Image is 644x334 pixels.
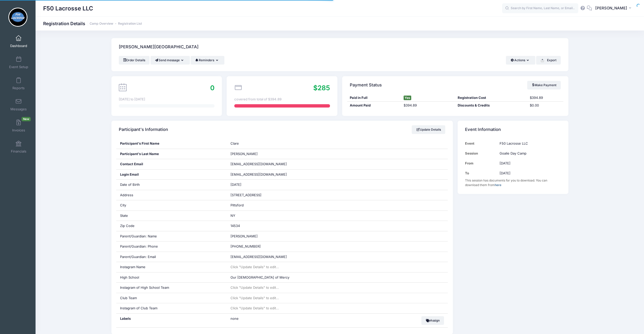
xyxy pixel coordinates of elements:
[527,95,563,100] div: $394.89
[230,183,241,187] span: [DATE]
[230,275,289,279] span: Our [DEMOGRAPHIC_DATA] of Mercy
[350,78,382,92] h4: Payment Status
[7,138,31,156] a: Financials
[313,84,330,92] span: $285
[191,56,224,65] button: Reminders
[116,314,227,327] div: Labels
[506,56,535,65] button: Actions
[22,117,31,121] span: New
[230,265,279,269] span: Click "Update Details" to edit...
[119,40,199,54] h4: [PERSON_NAME][GEOGRAPHIC_DATA]
[495,183,501,187] a: here
[12,86,25,90] span: Reports
[497,168,561,178] td: [DATE]
[151,56,190,65] button: Send message
[9,65,28,69] span: Event Setup
[502,3,578,13] input: Search by First Name, Last Name, or Email...
[7,117,31,135] a: InvoicesNew
[455,95,527,100] div: Registration Cost
[116,293,227,303] div: Club Team
[230,244,261,248] span: [PHONE_NUMBER]
[347,103,401,108] div: Amount Paid
[465,148,497,158] td: Session
[10,44,27,48] span: Dashboard
[404,96,411,100] span: Yes
[119,56,150,65] a: Order Details
[116,241,227,252] div: Parent/Guardian: Phone
[465,158,497,168] td: From
[43,3,93,14] h1: F50 Lacrosse LLC
[230,193,261,197] span: [STREET_ADDRESS]
[497,158,561,168] td: [DATE]
[412,125,445,134] a: Update Details
[230,234,258,238] span: [PERSON_NAME]
[497,148,561,158] td: Goalie Day Camp
[7,33,31,50] a: Dashboard
[12,128,25,132] span: Invoices
[90,22,113,26] a: Camp Overview
[230,214,235,218] span: NY
[116,211,227,221] div: State
[119,123,168,137] h4: Participant's Information
[465,178,561,187] div: This session has documents for you to download. You can download them from
[116,190,227,200] div: Address
[210,84,214,92] span: 0
[116,221,227,231] div: Zip Code
[116,303,227,313] div: Instagram of Club Team
[230,172,294,177] span: [EMAIL_ADDRESS][DOMAIN_NAME]
[8,8,27,27] img: F50 Lacrosse LLC
[595,5,627,11] span: [PERSON_NAME]
[347,95,401,100] div: Paid in Full
[527,103,563,108] div: $0.00
[230,203,244,207] span: Pittsford
[230,152,258,156] span: [PERSON_NAME]
[119,97,214,102] div: [DATE] to [DATE]
[43,21,142,26] h1: Registration Details
[116,149,227,159] div: Participant's Last Name
[116,283,227,293] div: Instagram of High School Team
[11,149,26,154] span: Financials
[116,139,227,149] div: Participant's First Name
[230,162,287,166] span: [EMAIL_ADDRESS][DOMAIN_NAME]
[230,296,279,300] span: Click "Update Details" to edit...
[116,159,227,169] div: Contact Email
[230,141,239,145] span: Clare
[230,255,287,259] span: [EMAIL_ADDRESS][DOMAIN_NAME]
[116,231,227,241] div: Parent/Guardian: Name
[497,139,561,148] td: F50 Lacrosse LLC
[10,107,27,111] span: Messages
[230,306,279,310] span: Click "Update Details" to edit...
[116,272,227,283] div: High School
[116,170,227,180] div: Login Email
[421,316,444,325] button: Assign
[401,103,455,108] div: $394.89
[116,262,227,272] div: Instagram Name
[230,224,240,228] span: 14534
[465,168,497,178] td: To
[465,139,497,148] td: Event
[230,316,294,321] span: none
[536,56,561,65] button: Export
[230,285,279,290] span: Click "Update Details" to edit...
[7,96,31,114] a: Messages
[116,252,227,262] div: Parent/Guardian: Email
[116,180,227,190] div: Date of Birth
[527,81,561,89] a: Make Payment
[465,123,501,137] h4: Event Information
[7,75,31,93] a: Reports
[234,97,330,102] div: covered from total of $394.89
[116,200,227,210] div: City
[7,54,31,71] a: Event Setup
[455,103,527,108] div: Discounts & Credits
[118,22,142,26] a: Registration List
[592,3,636,14] button: [PERSON_NAME]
